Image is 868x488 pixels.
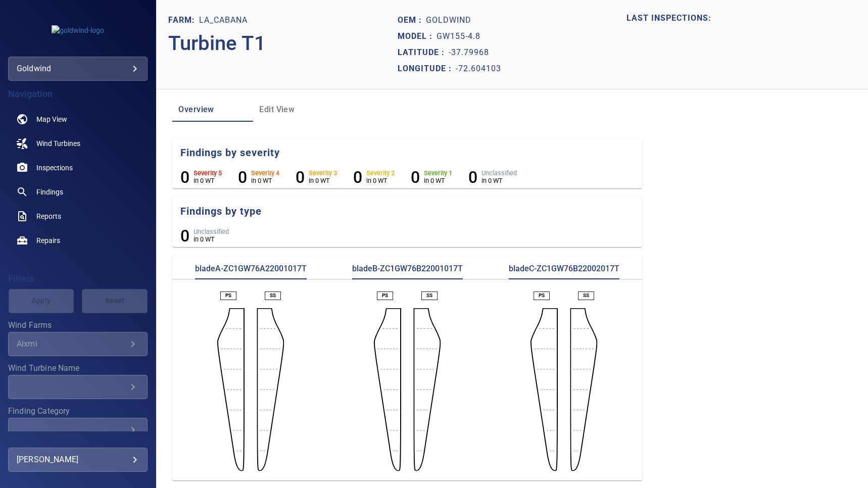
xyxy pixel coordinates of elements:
h6: Severity 5 [194,170,222,177]
p: in 0 WT [251,177,279,184]
p: LAST INSPECTIONS: [626,12,856,24]
span: Wind Turbines [36,138,80,149]
p: Model : [398,30,437,42]
h5: Findings by severity [180,146,642,160]
div: goldwind [17,61,139,77]
li: Severity 1 [411,168,452,187]
p: -72.604103 [456,63,501,75]
h6: Unclassified [481,170,517,177]
h6: Severity 1 [424,170,452,177]
p: Latitude : [398,46,449,59]
p: Farm: [168,14,199,26]
p: in 0 WT [309,177,337,184]
h6: 0 [180,226,189,246]
a: map noActive [8,107,148,131]
label: Wind Turbine Name [8,364,148,372]
span: Overview [178,103,247,117]
a: findings noActive [8,180,148,204]
li: Severity 2 [353,168,395,187]
p: in 0 WT [424,177,452,184]
div: Wind Farms [8,332,148,356]
p: PS [225,292,231,299]
p: Turbine T1 [168,28,398,59]
p: in 0 WT [481,177,517,184]
a: inspections noActive [8,156,148,180]
a: repairs noActive [8,228,148,253]
p: SS [270,292,276,299]
h5: Findings by type [180,205,642,218]
span: Repairs [36,235,60,246]
h6: 0 [238,168,247,187]
label: Finding Category [8,407,148,415]
p: bladeB-ZC1GW76B22001017T [352,263,463,279]
h6: Severity 2 [366,170,395,177]
span: Reports [36,211,61,221]
h6: 0 [296,168,305,187]
li: Severity Unclassified [468,168,517,187]
p: Longitude : [398,63,456,75]
p: -37.79968 [449,46,489,59]
h6: Severity 4 [251,170,279,177]
div: Finding Category [8,418,148,442]
img: goldwind-logo [52,25,104,35]
li: Severity 3 [296,168,337,187]
p: Oem : [398,14,426,26]
p: SS [583,292,589,299]
h6: 0 [353,168,362,187]
h6: 0 [468,168,477,187]
h4: Navigation [8,89,148,99]
div: goldwind [8,57,148,81]
h6: 0 [180,168,189,187]
p: GW155-4.8 [437,30,480,42]
h6: Unclassified [194,228,229,235]
span: Map View [36,114,67,124]
p: SS [426,292,432,299]
a: windturbines noActive [8,131,148,156]
div: Wind Turbine Name [8,375,148,399]
p: in 0 WT [366,177,395,184]
p: La_Cabana [199,14,248,26]
h4: Filters [8,274,148,284]
p: PS [539,292,545,299]
p: bladeC-ZC1GW76B22002017T [509,263,619,279]
p: in 0 WT [194,235,229,243]
a: reports noActive [8,204,148,228]
span: Findings [36,187,63,197]
p: PS [382,292,388,299]
h6: Severity 3 [309,170,337,177]
span: Edit View [259,103,328,117]
h6: 0 [411,168,420,187]
div: [PERSON_NAME] [17,452,139,468]
div: Aixmi [17,339,127,349]
li: Unclassified [180,226,229,246]
p: bladeA-ZC1GW76A22001017T [195,263,307,279]
li: Severity 5 [180,168,222,187]
li: Severity 4 [238,168,279,187]
p: Goldwind [426,14,471,26]
label: Wind Farms [8,321,148,329]
span: Inspections [36,163,73,173]
p: in 0 WT [194,177,222,184]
